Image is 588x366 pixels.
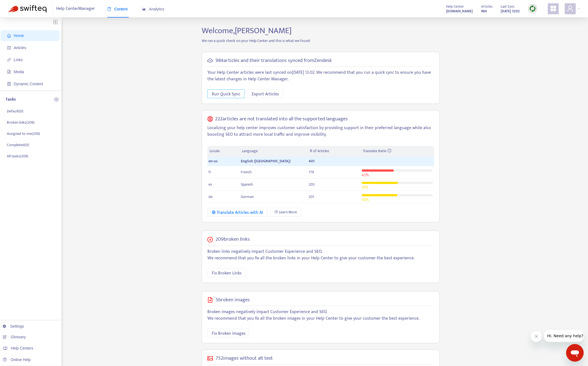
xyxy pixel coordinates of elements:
span: Links [14,58,23,62]
button: Run Quick Sync [207,89,245,98]
span: fr [208,169,211,175]
th: Language [240,146,308,157]
button: Translate Articles with AI [207,208,267,217]
span: file-image [207,297,213,303]
h5: 752 images without alt text [216,355,273,362]
h5: 222 articles are not translated into all the supported languages [215,116,348,122]
span: Fix Broken Links [212,270,242,277]
strong: 984 [481,8,487,14]
span: Articles [481,4,493,10]
p: Broken links negatively impact Customer Experience and SEO. We recommend that you fix all the bro... [207,248,434,262]
span: Dynamic Content [14,82,43,86]
img: Swifteq [8,5,47,13]
h5: 5 broken images [216,297,250,303]
p: Default ( 0 ) [7,108,23,114]
span: 51 % [362,184,368,191]
span: 45 % [362,172,369,178]
a: [DOMAIN_NAME] [446,8,473,14]
span: 201 [309,194,314,200]
span: Help Center Manager [56,4,95,14]
span: Welcome, [PERSON_NAME] [202,24,292,38]
span: Analytics [142,7,164,11]
a: Learn More [270,208,301,217]
p: Broken links ( 209 ) [7,120,34,125]
strong: [DATE] 12:02 [501,8,520,14]
h5: 984 articles and their translations synced from Zendesk [216,58,332,64]
img: sync.dc5367851b00ba804db3.png [529,5,536,12]
p: Tasks [5,96,16,103]
span: container [7,82,11,86]
a: Glossary [3,335,26,339]
span: 50 % [362,197,369,203]
span: book [107,7,111,11]
p: Completed ( 0 ) [7,142,29,148]
span: cloud-sync [207,58,213,63]
span: appstore [550,5,557,12]
span: file-image [7,70,11,74]
a: Online Help [3,358,31,362]
p: All tasks ( 209 ) [7,153,28,159]
span: Content [107,7,128,11]
span: Spanish [241,181,253,188]
iframe: Button to launch messaging window [566,344,584,362]
iframe: Close message [531,331,542,342]
span: area-chart [142,7,146,11]
span: Export Articles [252,91,279,98]
span: 401 [309,158,315,164]
span: plus-circle [54,98,58,101]
button: Fix Broken Links [207,268,246,277]
a: Settings [3,324,24,328]
span: Run Quick Sync [212,91,240,98]
strong: [DOMAIN_NAME] [446,8,473,14]
h5: 209 broken links [216,236,250,243]
span: Home [14,33,24,38]
span: Fix Broken Images [212,330,246,337]
p: We ran a quick check on your Help Center and this is what we found [198,38,444,44]
span: global [207,116,213,122]
span: es [208,181,212,188]
span: Learn More [279,209,297,215]
span: picture [207,356,213,361]
p: Broken images negatively impact Customer Experience and SEO. We recommend that you fix all the br... [207,309,434,322]
span: link [7,58,11,62]
span: user [567,5,573,12]
span: en-us [208,158,218,164]
span: Help Centers [11,346,33,350]
p: Assigned to me ( 209 ) [7,131,40,137]
span: Articles [14,46,26,50]
span: close-circle [207,237,213,242]
span: 179 [309,169,314,175]
span: account-book [7,46,11,50]
span: French [241,169,252,175]
span: German [241,194,254,200]
div: Translate Ratio [363,148,432,154]
p: Your Help Center articles were last synced on [DATE] 12:02 . We recommend that you run a quick sy... [207,69,434,83]
span: 203 [309,181,315,188]
div: Translate Articles with AI [212,209,263,216]
span: English ([GEOGRAPHIC_DATA]) [241,158,291,164]
span: Media [14,70,24,74]
span: Last Sync [501,4,515,10]
th: Locale [207,146,240,157]
iframe: Message from company [544,330,584,342]
th: # of Articles [308,146,360,157]
span: de [208,194,213,200]
span: home [7,34,11,38]
p: Localizing your help center improves customer satisfaction by providing support in their preferre... [207,125,434,138]
button: Export Articles [247,89,283,98]
span: Help Center [446,4,464,10]
button: Fix Broken Images [207,329,248,337]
